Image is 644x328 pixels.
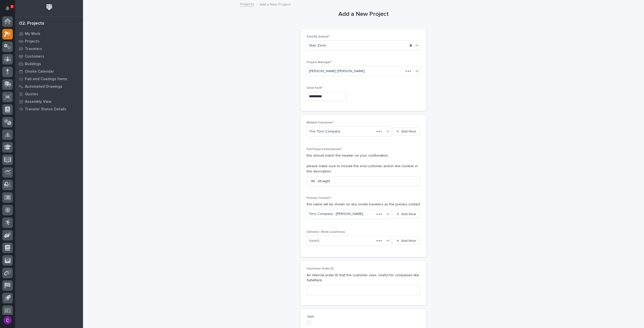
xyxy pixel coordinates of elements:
span: Primary Contact [307,197,331,200]
button: users-avatar [2,315,13,325]
button: Add New [392,210,420,218]
p: Traveler Status Details [25,107,66,112]
button: Add New [392,237,420,245]
a: Customers [15,53,83,60]
p: Customers [25,54,44,59]
div: 02. Projects [19,21,44,26]
p: Fab and Coatings Items [25,77,67,81]
p: An internal order ID that the customer uses. Useful for companies like SafeRack. [307,273,420,283]
a: Onsite Calendar [15,68,83,75]
span: [PERSON_NAME] [PERSON_NAME] [309,69,365,74]
p: Quotes [25,92,38,97]
a: Assembly View [15,98,83,105]
span: T&M? [307,315,314,318]
div: Notifications2 [6,6,13,14]
a: Quotes [15,90,83,98]
span: Add New [401,239,416,243]
span: Add New [401,129,416,134]
p: Onsite Calendar [25,69,54,74]
a: Buildings [15,60,83,68]
p: this should match the header on your confirmation please make sure to include the end customer an... [307,153,420,174]
div: Select... [309,238,321,244]
p: My Work [25,32,40,36]
span: Sold By (brand) [307,35,330,38]
p: Buildings [25,62,41,66]
p: Add a New Project [260,1,291,7]
p: Projects [25,39,39,44]
span: Stair Zone [309,43,326,48]
p: Assembly View [25,100,51,104]
a: Travelers [15,45,83,53]
a: Projects [15,37,83,45]
span: Billable Customer [307,121,334,124]
p: 2 [11,5,13,8]
button: Notifications [2,3,13,14]
span: Customer Order ID [307,267,334,270]
span: The Toro Company [309,129,340,134]
img: Workspace Logo [45,3,54,12]
span: Project Manager [307,61,332,64]
span: Delivery / Work Location(s) [307,230,345,233]
span: Toro Company - [PERSON_NAME] [309,211,363,217]
a: Projects [240,1,254,7]
a: My Work [15,30,83,37]
h1: Add a New Project [301,11,426,18]
a: Fab and Coatings Items [15,75,83,83]
button: Add New [392,127,420,135]
a: Automated Drawings [15,83,83,90]
span: Full Project Description [307,148,342,151]
p: this name will be shown on any onsite travelers as the primary contact [307,202,420,207]
p: Travelers [25,47,42,51]
span: Date Sold [307,86,323,89]
a: Traveler Status Details [15,105,83,113]
p: Automated Drawings [25,84,62,89]
span: Add New [401,212,416,216]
